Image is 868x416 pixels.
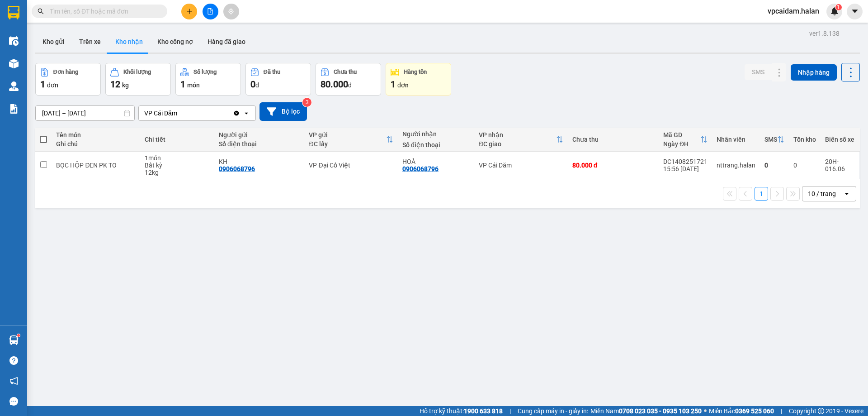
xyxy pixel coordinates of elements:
div: 15:56 [DATE] [663,165,708,172]
sup: 1 [17,334,20,337]
button: Bộ lọc [259,102,307,121]
span: đơn [47,81,58,89]
div: BỌC HỘP ĐEN PK TO [56,162,136,169]
div: VP Cái Dăm [144,109,177,118]
span: copyright [818,408,824,414]
img: warehouse-icon [9,59,19,68]
div: Bất kỳ [145,162,210,169]
button: Nhập hàng [791,64,837,81]
button: Hàng đã giao [200,31,253,53]
div: Chưa thu [334,69,357,75]
div: Chưa thu [572,136,654,143]
button: plus [181,4,197,19]
span: 12 [110,79,120,90]
div: ĐC giao [479,140,556,148]
span: | [781,406,782,416]
div: VP Cái Dăm [479,162,563,169]
div: Biển số xe [825,136,854,143]
th: Toggle SortBy [760,128,789,152]
div: DC1408251721 [663,158,708,165]
span: 1 [391,79,396,90]
div: nttrang.halan [717,162,755,169]
button: Đơn hàng1đơn [35,63,101,96]
th: Toggle SortBy [659,128,712,152]
span: file-add [207,8,213,14]
span: món [187,81,200,89]
span: caret-down [851,7,859,15]
strong: 1900 633 818 [464,407,503,415]
div: KH [219,158,300,165]
div: SMS [764,136,777,143]
button: Kho gửi [35,31,72,53]
img: solution-icon [9,104,19,114]
span: question-circle [9,356,18,365]
sup: 1 [835,4,842,10]
div: 20H-016.06 [825,158,854,172]
div: HOÀ [402,158,470,165]
span: 1 [40,79,45,90]
div: Hàng tồn [404,69,427,75]
span: Miền Nam [590,406,702,416]
span: 0 [250,79,255,90]
button: caret-down [847,4,863,19]
span: đ [348,81,352,89]
div: Số điện thoại [219,140,300,148]
svg: open [243,110,250,117]
span: đơn [397,81,409,89]
button: Kho nhận [108,31,150,53]
div: 10 / trang [808,189,836,198]
span: 1 [180,79,185,90]
span: Hỗ trợ kỹ thuật: [420,406,503,416]
div: 0 [764,162,784,169]
span: 1 [837,4,840,10]
span: vpcaidam.halan [760,5,826,17]
span: notification [9,377,18,385]
div: Số điện thoại [402,141,470,148]
span: 80.000 [321,79,348,90]
button: Số lượng1món [175,63,241,96]
div: VP nhận [479,131,556,139]
button: Hàng tồn1đơn [386,63,451,96]
span: đ [255,81,259,89]
button: aim [223,4,239,19]
span: | [509,406,511,416]
button: SMS [745,64,772,80]
span: Cung cấp máy in - giấy in: [518,406,588,416]
div: 12 kg [145,169,210,176]
img: warehouse-icon [9,335,19,345]
div: Số lượng [193,69,217,75]
div: Mã GD [663,131,700,139]
th: Toggle SortBy [474,128,568,152]
div: Đã thu [264,69,280,75]
div: Người gửi [219,131,300,139]
div: 1 món [145,154,210,162]
button: Chưa thu80.000đ [316,63,381,96]
div: 0 [793,162,816,169]
div: 80.000 đ [572,162,654,169]
span: Miền Bắc [709,406,774,416]
img: icon-new-feature [830,7,839,15]
button: Kho công nợ [150,31,200,53]
strong: 0369 525 060 [735,407,774,415]
button: Khối lượng12kg [105,63,171,96]
span: search [38,8,44,14]
div: Nhân viên [717,136,755,143]
div: Ghi chú [56,140,136,148]
button: 1 [755,187,768,201]
div: VP Đại Cồ Việt [309,162,393,169]
span: aim [228,8,234,14]
span: ⚪️ [704,409,707,413]
div: 0906068796 [219,165,255,172]
button: file-add [203,4,218,19]
div: Chi tiết [145,136,210,143]
div: Người nhận [402,130,470,138]
div: Khối lượng [123,69,151,75]
div: Tồn kho [793,136,816,143]
div: Đơn hàng [53,69,78,75]
input: Select a date range. [36,106,134,120]
div: 0906068796 [402,165,439,172]
th: Toggle SortBy [304,128,398,152]
img: warehouse-icon [9,81,19,91]
input: Tìm tên, số ĐT hoặc mã đơn [50,6,156,16]
div: Tên món [56,131,136,139]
